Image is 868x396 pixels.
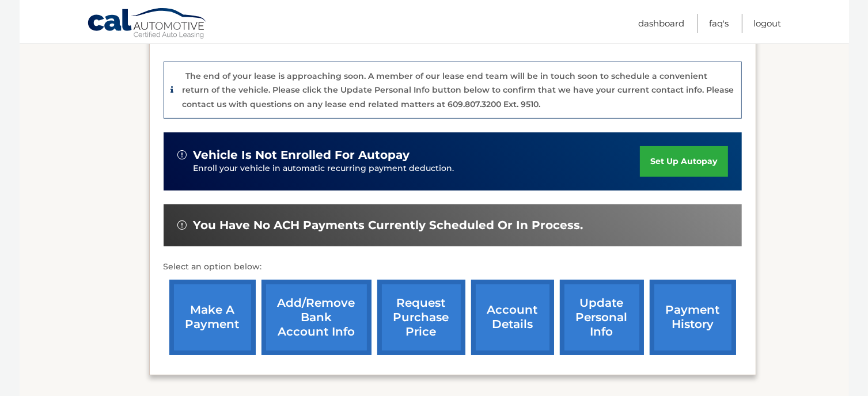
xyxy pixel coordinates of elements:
[754,14,782,33] a: Logout
[640,146,727,177] a: set up autopay
[194,218,583,233] span: You have no ACH payments currently scheduled or in process.
[377,280,465,355] a: request purchase price
[710,14,729,33] a: FAQ's
[560,280,644,355] a: update personal info
[194,148,410,162] span: vehicle is not enrolled for autopay
[164,260,742,274] p: Select an option below:
[261,280,372,355] a: Add/Remove bank account info
[650,280,736,355] a: payment history
[639,14,685,33] a: Dashboard
[183,71,734,109] p: The end of your lease is approaching soon. A member of our lease end team will be in touch soon t...
[87,7,208,41] a: Cal Automotive
[471,280,554,355] a: account details
[169,280,256,355] a: make a payment
[194,162,640,175] p: Enroll your vehicle in automatic recurring payment deduction.
[177,220,187,230] img: alert-white.svg
[177,150,187,159] img: alert-white.svg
